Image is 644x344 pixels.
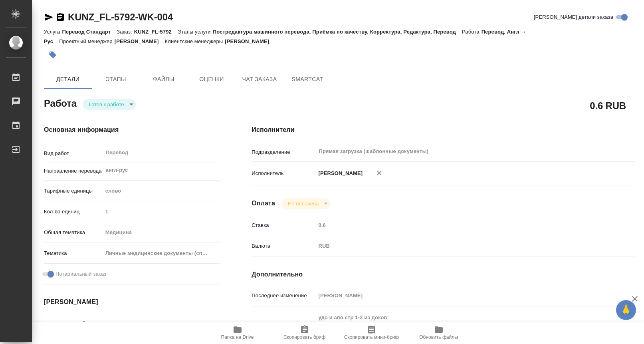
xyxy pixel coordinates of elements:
[44,167,103,175] p: Направление перевода
[49,74,87,84] span: Детали
[204,322,271,344] button: Папка на Drive
[240,74,279,84] span: Чат заказа
[283,334,325,340] span: Скопировать бриф
[213,29,462,35] p: Постредактура машинного перевода, Приёмка по качеству, Корректура, Редактура, Перевод
[462,29,482,35] p: Работа
[44,208,103,216] p: Кол-во единиц
[590,99,626,112] h2: 0.6 RUB
[83,99,136,110] div: Готов к работе
[44,46,61,64] button: Добавить тэг
[619,302,633,318] span: 🙏
[97,74,135,84] span: Этапы
[315,219,603,231] input: Пустое поле
[103,206,220,217] input: Пустое поле
[178,29,213,35] p: Этапы услуги
[252,270,635,279] h4: Дополнительно
[44,12,54,22] button: Скопировать ссылку для ЯМессенджера
[103,247,220,260] div: Личные медицинские документы (справки, эпикризы)
[315,239,603,253] div: RUB
[44,320,103,328] p: Дата начала работ
[281,198,331,209] div: Готов к работе
[221,334,254,340] span: Папка на Drive
[55,270,106,278] span: Нотариальный заказ
[55,12,65,22] button: Скопировать ссылку
[616,300,636,320] button: 🙏
[103,318,172,329] input: Пустое поле
[252,148,315,156] p: Подразделение
[145,74,183,84] span: Файлы
[192,74,231,84] span: Оценки
[44,149,103,157] p: Вид работ
[419,334,458,340] span: Обновить файлы
[252,242,315,250] p: Валюта
[59,38,114,44] p: Проектный менеджер
[271,322,338,344] button: Скопировать бриф
[44,249,103,257] p: Тематика
[44,187,103,195] p: Тарифные единицы
[534,13,613,21] span: [PERSON_NAME] детали заказа
[252,199,275,208] h4: Оплата
[252,169,315,177] p: Исполнитель
[44,95,77,110] h2: Работа
[165,38,225,44] p: Клиентские менеджеры
[288,74,327,84] span: SmartCat
[44,229,103,237] p: Общая тематика
[252,221,315,229] p: Ставка
[117,29,134,35] p: Заказ:
[315,169,363,177] p: [PERSON_NAME]
[44,29,62,35] p: Услуга
[44,297,220,307] h4: [PERSON_NAME]
[315,290,603,301] input: Пустое поле
[62,29,117,35] p: Перевод Стандарт
[115,38,165,44] p: [PERSON_NAME]
[103,226,220,239] div: Медицина
[371,164,388,182] button: Удалить исполнителя
[87,101,127,108] button: Готов к работе
[338,322,405,344] button: Скопировать мини-бриф
[68,12,173,22] a: KUNZ_FL-5792-WK-004
[285,200,321,207] button: Не оплачена
[134,29,178,35] p: KUNZ_FL-5792
[405,322,472,344] button: Обновить файлы
[252,292,315,300] p: Последнее изменение
[103,184,220,198] div: слово
[44,125,220,135] h4: Основная информация
[225,38,275,44] p: [PERSON_NAME]
[252,125,635,135] h4: Исполнители
[344,334,399,340] span: Скопировать мини-бриф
